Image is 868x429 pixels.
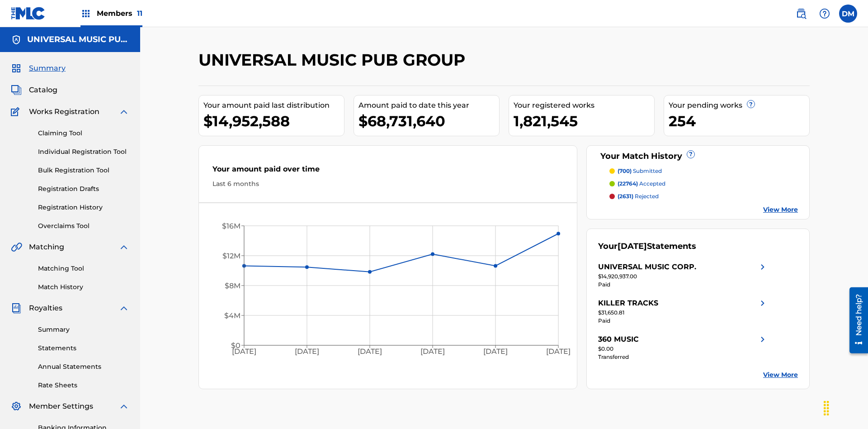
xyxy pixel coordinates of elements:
[11,106,23,117] img: Works Registration
[618,193,633,200] span: (2631)
[11,63,66,74] a: SummarySummary
[11,85,22,95] img: Catalog
[618,192,659,200] p: rejected
[38,221,129,231] a: Overclaims Tool
[598,334,639,345] div: 360 MUSIC
[97,8,142,19] span: Members
[29,401,93,412] span: Member Settings
[514,111,654,131] div: 1,821,545
[669,111,809,131] div: 254
[843,284,868,358] iframe: Resource Center
[618,180,665,188] p: accepted
[618,167,632,174] span: (700)
[598,353,768,361] div: Transferred
[222,252,241,260] tspan: $12M
[29,85,57,95] span: Catalog
[224,311,241,320] tspan: $4M
[38,147,129,157] a: Individual Registration Tool
[669,100,809,111] div: Your pending works
[598,334,768,361] a: 360 MUSICright chevron icon$0.00Transferred
[29,242,64,253] span: Matching
[118,242,129,253] img: expand
[11,85,57,95] a: CatalogCatalog
[514,100,654,111] div: Your registered works
[222,222,241,230] tspan: $16M
[598,281,768,289] div: Paid
[547,348,571,356] tspan: [DATE]
[38,184,129,194] a: Registration Drafts
[823,386,868,429] iframe: Chat Widget
[483,348,508,356] tspan: [DATE]
[198,50,470,70] h2: UNIVERSAL MUSIC PUB GROUP
[598,317,768,325] div: Paid
[839,5,857,23] div: User Menu
[118,106,129,117] img: expand
[598,150,798,162] div: Your Match History
[11,63,22,74] img: Summary
[29,63,66,74] span: Summary
[11,303,22,314] img: Royalties
[38,362,129,372] a: Annual Statements
[295,348,319,356] tspan: [DATE]
[618,241,647,251] span: [DATE]
[618,167,662,175] p: submitted
[11,242,22,253] img: Matching
[38,166,129,175] a: Bulk Registration Tool
[29,106,99,117] span: Works Registration
[203,100,344,111] div: Your amount paid last distribution
[137,9,142,18] span: 11
[231,341,241,350] tspan: $0
[757,298,768,309] img: right chevron icon
[11,7,46,20] img: MLC Logo
[225,281,241,290] tspan: $8M
[118,303,129,314] img: expand
[38,282,129,292] a: Match History
[38,343,129,353] a: Statements
[38,264,129,273] a: Matching Tool
[609,180,798,188] a: (22764) accepted
[816,5,834,23] div: Help
[80,8,91,19] img: Top Rightsholders
[609,167,798,175] a: (700) submitted
[212,164,563,179] div: Your amount paid over time
[796,8,807,19] img: search
[27,34,129,45] h5: UNIVERSAL MUSIC PUB GROUP
[598,240,696,253] div: Your Statements
[38,325,129,334] a: Summary
[598,309,768,317] div: $31,650.81
[609,192,798,200] a: (2631) rejected
[598,262,768,289] a: UNIVERSAL MUSIC CORP.right chevron icon$14,920,937.00Paid
[598,272,768,281] div: $14,920,937.00
[819,8,830,19] img: help
[118,401,129,412] img: expand
[203,111,344,131] div: $14,952,588
[29,303,62,314] span: Royalties
[358,348,382,356] tspan: [DATE]
[819,395,834,422] div: Drag
[420,348,445,356] tspan: [DATE]
[763,370,798,380] a: View More
[763,205,798,214] a: View More
[359,100,499,111] div: Amount paid to date this year
[598,262,696,272] div: UNIVERSAL MUSIC CORP.
[38,381,129,390] a: Rate Sheets
[598,345,768,353] div: $0.00
[598,298,658,309] div: KILLER TRACKS
[232,348,256,356] tspan: [DATE]
[11,34,22,45] img: Accounts
[747,100,755,108] span: ?
[359,111,499,131] div: $68,731,640
[598,298,768,325] a: KILLER TRACKSright chevron icon$31,650.81Paid
[38,129,129,138] a: Claiming Tool
[757,334,768,345] img: right chevron icon
[38,203,129,212] a: Registration History
[618,180,638,187] span: (22764)
[687,151,694,158] span: ?
[792,5,810,23] a: Public Search
[212,179,563,189] div: Last 6 months
[11,401,22,412] img: Member Settings
[757,262,768,272] img: right chevron icon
